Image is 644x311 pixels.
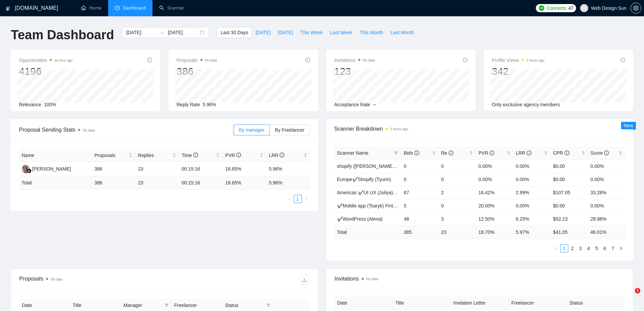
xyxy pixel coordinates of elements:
td: 0.00% [588,173,625,186]
span: Proposals [176,56,217,64]
time: 2 hours ago [390,127,408,131]
a: 1 [560,245,568,252]
span: 100% [44,102,56,107]
span: 1 [635,288,640,293]
iframe: Intercom live chat [621,288,637,304]
td: 00:15:16 [179,176,222,190]
span: Score [591,150,609,156]
button: setting [630,3,641,14]
span: user [582,6,587,10]
span: download [299,277,309,283]
input: End date [168,29,198,36]
button: Last Week [326,27,356,38]
span: filter [393,148,400,158]
span: filter [394,151,398,155]
span: Dashboard [123,5,146,11]
span: setting [631,5,641,11]
div: [PERSON_NAME] [32,165,71,173]
input: Start date [126,29,157,36]
span: filter [265,300,272,310]
span: Time [182,153,198,158]
td: Total [334,225,401,239]
td: 385 [401,225,438,239]
a: Europe✔Shopify (Tyurin) [337,177,391,182]
a: 2 [569,245,576,252]
td: 0.00% [476,159,513,173]
td: Total [19,176,92,190]
button: left [552,244,560,252]
span: Proposal Sending Stats [19,126,234,134]
span: PVR [225,153,241,158]
span: Connects: [547,4,567,12]
span: 5.96% [203,102,216,107]
td: 5.96 % [266,176,310,190]
li: 4 [585,244,593,252]
th: Date [335,296,393,310]
span: CPR [553,150,569,156]
span: Last 30 Days [220,29,248,36]
span: -- [373,102,376,107]
li: 7 [609,244,617,252]
td: $ 41.05 [550,225,588,239]
td: 2.99% [513,186,550,199]
img: MC [22,165,30,173]
span: Relevance [19,102,41,107]
td: 0 [438,159,476,173]
td: 5 [401,199,438,212]
td: 5.96% [266,162,310,176]
td: 0.00% [513,173,550,186]
td: 5.97 % [513,225,550,239]
li: 3 [576,244,585,252]
li: 2 [568,244,576,252]
a: searchScanner [159,5,184,11]
div: 123 [334,65,375,78]
span: info-circle [565,151,569,155]
span: PVR [478,150,494,156]
div: Proposals [19,274,164,285]
button: This Week [296,27,326,38]
td: 12.50% [476,212,513,225]
span: filter [165,303,169,307]
td: 6.25% [513,212,550,225]
a: MC[PERSON_NAME] [22,166,71,171]
li: 5 [593,244,601,252]
li: Previous Page [552,244,560,252]
time: 2 hours ago [526,59,544,62]
td: 28.98% [588,212,625,225]
td: 0 [401,173,438,186]
span: New [624,123,633,128]
span: filter [266,303,270,307]
button: right [617,244,625,252]
button: This Month [356,27,387,38]
div: 386 [176,65,217,78]
span: info-circle [280,153,284,157]
span: Invitations [335,274,625,283]
a: 5 [593,245,600,252]
span: to [160,30,165,35]
span: info-circle [463,58,468,62]
a: 3 [577,245,584,252]
span: right [304,197,308,201]
button: [DATE] [252,27,274,38]
span: [DATE] [278,29,293,36]
a: Americas ✔UI UX (Juliya) (many posts) [337,190,422,195]
a: 4 [585,245,592,252]
th: Title [392,296,451,310]
span: info-circle [490,151,494,155]
td: 23 [135,162,179,176]
span: Re [441,150,453,156]
button: left [286,195,294,203]
span: info-circle [527,151,531,155]
span: Replies [138,152,171,159]
td: 0.00% [513,199,550,212]
img: gigradar-bm.png [27,169,31,173]
td: 00:15:16 [179,162,222,176]
span: No data [205,59,217,62]
td: 20.00% [476,199,513,212]
span: Scanner Breakdown [334,125,625,133]
div: 342 [492,65,545,78]
span: left [554,246,558,250]
a: ✔Mobile app (Tsaryk) Fintech [337,203,401,208]
td: $0.00 [550,159,588,173]
li: 6 [601,244,609,252]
